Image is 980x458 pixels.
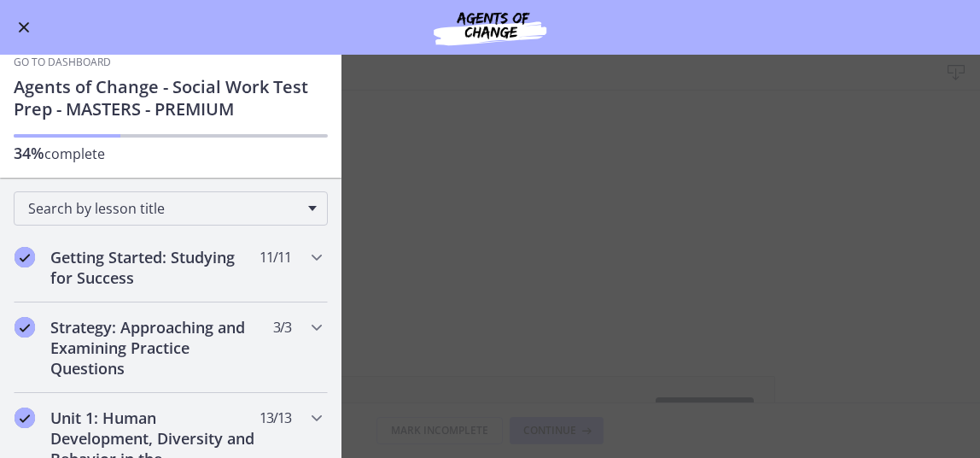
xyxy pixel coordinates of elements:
[28,199,300,218] span: Search by lesson title
[260,408,291,428] span: 13 / 13
[50,317,259,379] h2: Strategy: Approaching and Examining Practice Questions
[260,247,291,267] span: 11 / 11
[15,408,35,428] i: Completed
[388,7,592,48] img: Agents of Change
[14,191,328,226] div: Search by lesson title
[14,76,328,120] h1: Agents of Change - Social Work Test Prep - MASTERS - PREMIUM
[14,17,34,38] button: Enable menu
[14,56,111,69] a: Go to Dashboard
[14,143,328,164] p: complete
[50,247,259,288] h2: Getting Started: Studying for Success
[14,143,44,163] span: 34%
[15,247,35,267] i: Completed
[273,317,291,338] span: 3 / 3
[15,317,35,338] i: Completed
